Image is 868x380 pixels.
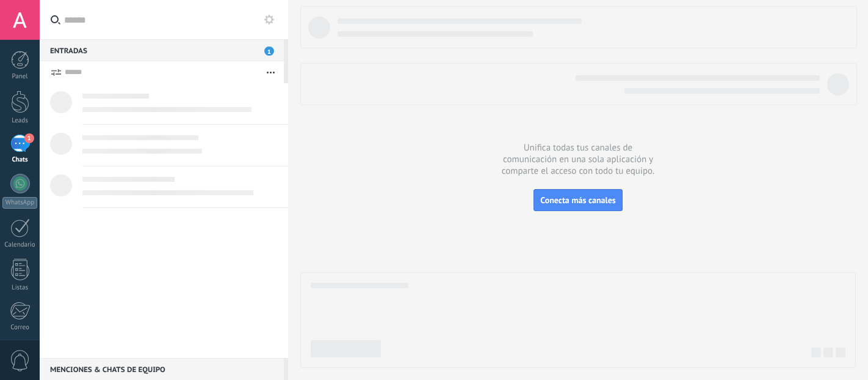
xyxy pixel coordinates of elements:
div: Chats [2,156,38,164]
div: Entradas [40,39,284,61]
div: WhatsApp [2,197,37,209]
div: Calendario [2,241,38,249]
div: Leads [2,117,38,125]
div: Correo [2,324,38,332]
span: 1 [24,133,34,143]
div: Panel [2,73,38,81]
span: Conecta más canales [540,195,615,206]
div: Menciones & Chats de equipo [40,358,284,380]
div: Listas [2,284,38,292]
button: Conecta más canales [533,189,622,211]
span: 1 [264,47,274,56]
